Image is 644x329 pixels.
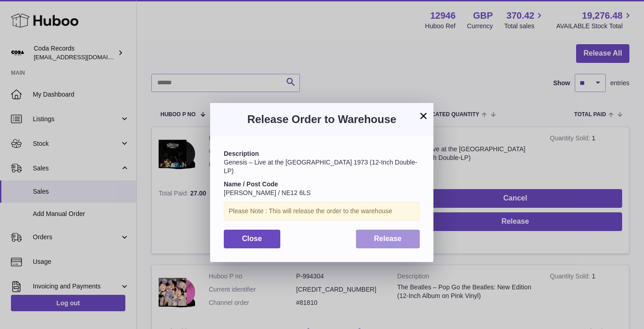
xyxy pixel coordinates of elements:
[356,230,420,248] button: Release
[224,159,417,175] span: Genesis – Live at the [GEOGRAPHIC_DATA] 1973 (12-Inch Double-LP)
[242,235,262,242] span: Close
[374,235,402,242] span: Release
[224,189,311,196] span: [PERSON_NAME] / NE12 6LS
[224,112,420,127] h3: Release Order to Warehouse
[418,110,429,121] button: ×
[224,150,259,157] strong: Description
[224,202,420,221] div: Please Note : This will release the order to the warehouse
[224,180,278,188] strong: Name / Post Code
[224,230,280,248] button: Close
